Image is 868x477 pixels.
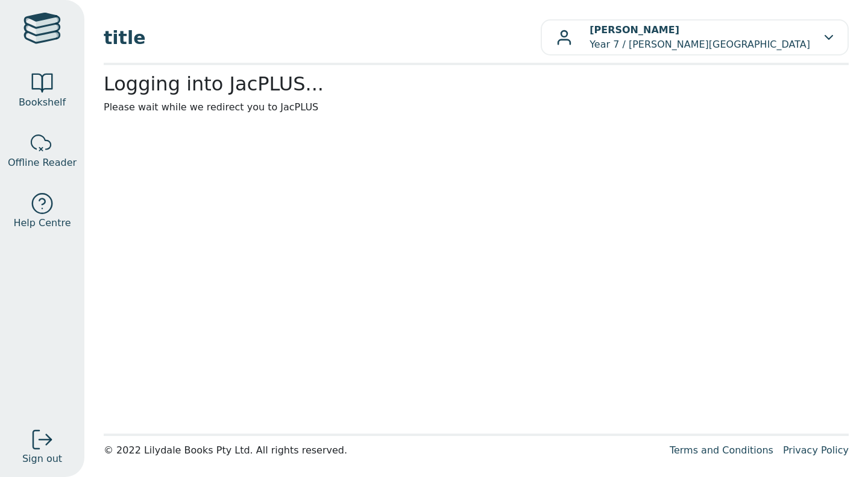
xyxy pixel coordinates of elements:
button: [PERSON_NAME]Year 7 / [PERSON_NAME][GEOGRAPHIC_DATA] [541,19,849,55]
a: Privacy Policy [783,444,849,456]
div: © 2022 Lilydale Books Pty Ltd. All rights reserved. [104,443,660,458]
h2: Logging into JacPLUS... [104,72,849,95]
b: [PERSON_NAME] [590,24,679,36]
span: title [104,24,541,51]
a: Terms and Conditions [670,444,773,456]
span: Sign out [22,452,62,466]
p: Please wait while we redirect you to JacPLUS [104,100,849,115]
span: Bookshelf [19,95,66,110]
p: Year 7 / [PERSON_NAME][GEOGRAPHIC_DATA] [590,23,810,52]
span: Offline Reader [8,156,77,170]
span: Help Centre [13,216,71,230]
